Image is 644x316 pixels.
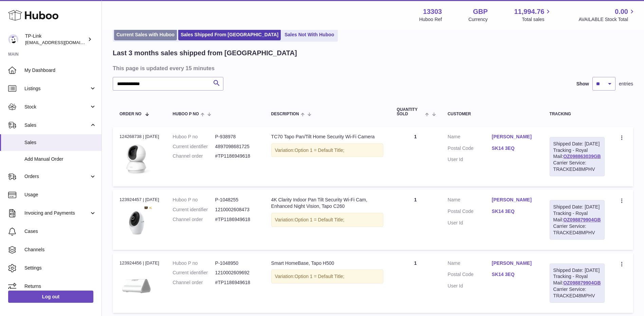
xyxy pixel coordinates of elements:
[173,279,215,286] dt: Channel order
[397,107,424,116] span: Quantity Sold
[578,16,636,23] span: AVAILABLE Stock Total
[119,112,142,116] span: Order No
[473,7,487,16] strong: GBP
[24,156,96,162] span: Add Manual Order
[215,206,258,213] dd: 1210002608473
[119,205,153,239] img: C260-littlewhite.jpg
[390,127,441,186] td: 1
[113,64,631,72] h3: This page is updated every 15 minutes
[423,7,442,16] strong: 13303
[282,29,336,40] a: Sales Not With Huboo
[215,153,258,159] dd: #TP1186949618
[271,143,383,157] div: Variation:
[8,34,18,44] img: gaby.chen@tp-link.com
[173,153,215,159] dt: Channel order
[390,190,441,250] td: 1
[24,122,89,129] span: Sales
[25,40,100,45] span: [EMAIL_ADDRESS][DOMAIN_NAME]
[492,197,536,203] a: [PERSON_NAME]
[492,134,536,140] a: [PERSON_NAME]
[215,197,258,203] dd: P-1048255
[550,200,605,239] div: Tracking - Royal Mail:
[448,260,492,268] dt: Name
[553,223,601,236] div: Carrier Service: TRACKED48MPHV
[563,217,601,222] a: OZ098879904GB
[215,143,258,150] dd: 4897098681725
[553,286,601,299] div: Carrier Service: TRACKED48MPHV
[448,220,492,226] dt: User Id
[173,112,199,116] span: Huboo P no
[119,134,159,140] div: 124268738 | [DATE]
[119,197,159,203] div: 123924457 | [DATE]
[563,154,601,159] a: OZ098863039GB
[522,16,552,23] span: Total sales
[295,217,345,222] span: Option 1 = Default Title;
[553,204,601,210] div: Shipped Date: [DATE]
[24,246,96,253] span: Channels
[24,192,96,198] span: Usage
[271,213,383,227] div: Variation:
[215,260,258,266] dd: P-1048950
[24,265,96,271] span: Settings
[215,279,258,286] dd: #TP1186949618
[514,7,552,23] a: 11,994.76 Total sales
[578,7,636,23] a: 0.00 AVAILABLE Stock Total
[215,270,258,276] dd: 1210002609692
[563,280,601,285] a: OZ098879904GB
[114,29,177,40] a: Current Sales with Huboo
[492,208,536,215] a: SK14 3EQ
[271,112,299,116] span: Description
[492,271,536,278] a: SK14 3EQ
[173,134,215,140] dt: Huboo P no
[173,216,215,223] dt: Channel order
[24,283,96,290] span: Returns
[271,134,383,140] div: TC70 Tapo Pan/Tilt Home Security Wi-Fi Camera
[173,197,215,203] dt: Huboo P no
[271,197,383,210] div: 4K Clarity Indoor Pan Tilt Security Wi-Fi Cam, Enhanced Night Vision, Tapo C260
[448,197,492,205] dt: Name
[615,7,628,16] span: 0.00
[514,7,544,16] span: 11,994.76
[553,160,601,173] div: Carrier Service: TRACKED48MPHV
[24,85,89,92] span: Listings
[390,253,441,313] td: 1
[619,81,633,87] span: entries
[173,206,215,213] dt: Current identifier
[178,29,281,40] a: Sales Shipped From [GEOGRAPHIC_DATA]
[448,112,536,116] div: Customer
[550,263,605,303] div: Tracking - Royal Mail:
[553,267,601,274] div: Shipped Date: [DATE]
[295,147,345,153] span: Option 1 = Default Title;
[173,270,215,276] dt: Current identifier
[24,210,89,216] span: Invoicing and Payments
[24,173,89,180] span: Orders
[492,260,536,266] a: [PERSON_NAME]
[215,216,258,223] dd: #TP1186949618
[448,145,492,153] dt: Postal Code
[24,139,96,146] span: Sales
[492,145,536,152] a: SK14 3EQ
[215,134,258,140] dd: P-938978
[295,274,345,279] span: Option 1 = Default Title;
[553,141,601,147] div: Shipped Date: [DATE]
[119,142,153,176] img: TC70_Overview__01_large_1600141473597r.png
[550,112,605,116] div: Tracking
[550,137,605,176] div: Tracking - Royal Mail:
[24,228,96,235] span: Cases
[173,143,215,150] dt: Current identifier
[271,270,383,283] div: Variation:
[119,260,159,266] div: 123924456 | [DATE]
[419,16,442,23] div: Huboo Ref
[119,268,153,302] img: listpage_large_20241231040602k.png
[113,48,297,58] h2: Last 3 months sales shipped from [GEOGRAPHIC_DATA]
[448,134,492,142] dt: Name
[25,33,86,46] div: TP-Link
[8,291,93,303] a: Log out
[448,208,492,216] dt: Postal Code
[24,67,96,74] span: My Dashboard
[576,81,589,87] label: Show
[448,271,492,279] dt: Postal Code
[468,16,488,23] div: Currency
[173,260,215,266] dt: Huboo P no
[448,156,492,163] dt: User Id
